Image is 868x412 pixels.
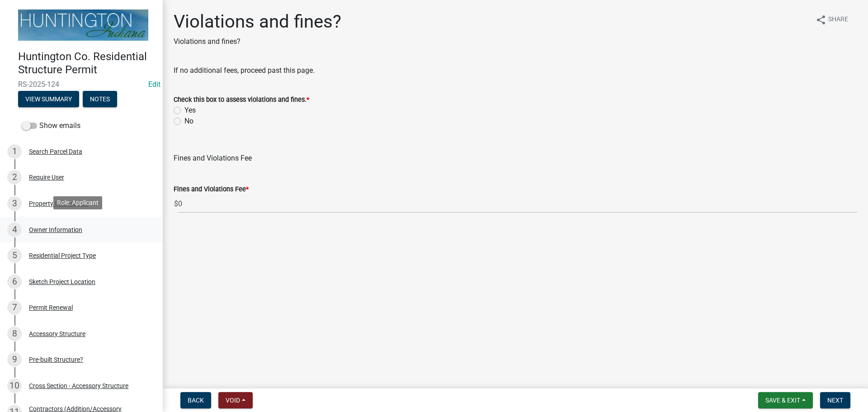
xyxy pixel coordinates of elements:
div: 7 [7,300,22,315]
div: Search Parcel Data [29,148,82,155]
div: Fines and Violations Fee [174,153,857,164]
div: 6 [7,275,22,289]
label: No [184,116,193,127]
div: Sketch Project Location [29,279,95,285]
wm-modal-confirm: Edit Application Number [148,80,160,89]
div: If no additional fees, proceed past this page. [174,65,857,76]
span: Share [828,14,848,25]
div: Require User [29,174,64,180]
span: RS-2025-124 [18,80,145,89]
label: Check this box to assess violations and fines. [174,97,309,103]
span: Void [226,397,240,404]
button: Void [218,392,253,408]
button: shareShare [808,11,855,28]
i: share [816,14,826,25]
div: 8 [7,327,22,341]
div: Permit Renewal [29,304,73,311]
span: Back [188,397,204,404]
span: Next [827,397,843,404]
div: Property Information [29,200,88,207]
p: Violations and fines? [174,36,341,47]
div: Cross Section - Accessory Structure [29,383,128,389]
button: Next [820,392,850,408]
a: Edit [148,80,160,89]
span: $ [174,194,179,213]
div: Pre-built Structure? [29,356,83,363]
wm-modal-confirm: Summary [18,96,79,103]
div: Accessory Structure [29,331,85,337]
span: Save & Exit [765,397,800,404]
div: 3 [7,196,22,211]
div: 5 [7,248,22,263]
div: 10 [7,379,22,393]
h4: Huntington Co. Residential Structure Permit [18,50,156,76]
div: 2 [7,170,22,185]
div: 9 [7,352,22,367]
div: Residential Project Type [29,252,96,259]
label: Fines and Violations Fee [174,186,249,193]
label: Show emails [22,120,80,131]
h1: Violations and fines? [174,11,341,33]
button: Notes [83,91,117,107]
button: Back [180,392,211,408]
label: Yes [184,105,196,116]
div: 1 [7,144,22,159]
img: Huntington County, Indiana [18,9,148,41]
button: View Summary [18,91,79,107]
div: 4 [7,223,22,237]
div: Role: Applicant [53,196,102,209]
button: Save & Exit [758,392,813,408]
wm-modal-confirm: Notes [83,96,117,103]
div: Owner Information [29,227,82,233]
